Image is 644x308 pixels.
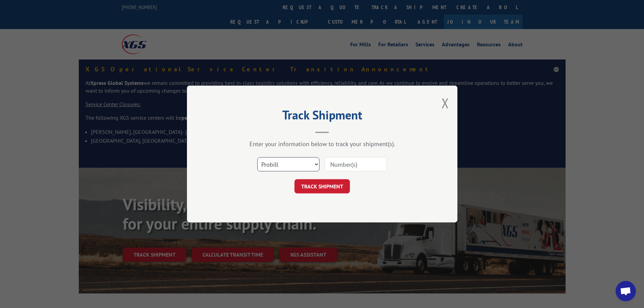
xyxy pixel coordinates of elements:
[616,281,636,301] a: Open chat
[221,110,424,123] h2: Track Shipment
[221,140,424,148] div: Enter your information below to track your shipment(s).
[294,179,350,193] button: TRACK SHIPMENT
[442,94,449,112] button: Close modal
[325,157,387,171] input: Number(s)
